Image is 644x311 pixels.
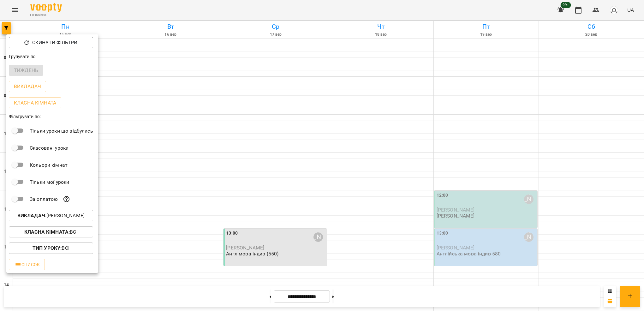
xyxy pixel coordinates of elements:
div: Фільтрувати по: [6,111,98,122]
b: Класна кімната : [24,229,70,235]
b: Тип Уроку : [33,245,62,251]
p: За оплатою [30,195,58,203]
p: Тільки мої уроки [30,178,69,186]
button: Скинути фільтри [9,37,93,48]
button: Класна кімната:Всі [9,226,93,238]
p: Скинути фільтри [32,39,77,46]
p: Всі [33,244,69,252]
p: [PERSON_NAME] [17,212,85,219]
div: Групувати по: [6,51,98,62]
button: Список [9,259,45,270]
p: Всі [24,228,78,236]
button: Викладач:[PERSON_NAME] [9,210,93,221]
p: Кольори кімнат [30,161,68,169]
span: Список [14,261,40,268]
button: Викладач [9,81,46,92]
b: Викладач : [17,212,46,218]
p: Класна кімната [14,99,56,107]
p: Викладач [14,83,41,90]
button: Класна кімната [9,97,61,109]
p: Тільки уроки що відбулись [30,127,93,135]
p: Скасовані уроки [30,144,69,152]
button: Тип Уроку:Всі [9,242,93,254]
